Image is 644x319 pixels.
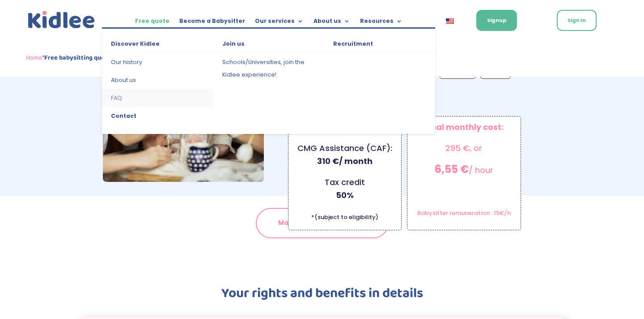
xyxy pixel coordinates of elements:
strong: Free babysitting quote [44,52,111,63]
p: / hour [412,163,516,185]
a: Discover Kidlee [102,38,213,53]
a: About us [102,71,213,89]
a: Sign In [557,10,597,31]
a: Our services [255,18,304,28]
picture: quote 2 [103,174,264,185]
a: Join us [213,38,324,53]
a: Resources [360,18,402,28]
img: logo_kidlee_blue [26,9,97,31]
h2: Your rights and benefits in details [80,287,563,305]
strong: 310 €/ month [317,155,373,167]
a: Schools/Universities, join the Kidlee experience! [213,53,324,84]
a: Home [26,52,42,63]
a: Become a Babysitter [179,18,245,28]
strong: 6,55 € [435,162,469,177]
a: Kidlee Logo [26,9,97,31]
strong: Final monthly cost: [424,121,504,133]
span: " [26,52,111,63]
a: FAQ [102,89,213,107]
span: Babysitter remuneration : 15€/h [417,209,511,217]
a: Free quote [135,18,169,28]
img: English [446,18,454,24]
a: Our history [102,53,213,71]
a: Contact [102,107,213,125]
p: CMG Assistance (CAF): [293,142,397,176]
a: Signup [476,10,517,31]
p: Tax credit [293,176,397,210]
a: Make my price simulation [256,208,389,238]
span: *(subject to eligibility) [311,213,378,221]
p: 295 €, or [412,142,516,163]
strong: 50% [336,190,354,201]
a: Recruitment [324,38,435,53]
a: About us [314,18,350,28]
